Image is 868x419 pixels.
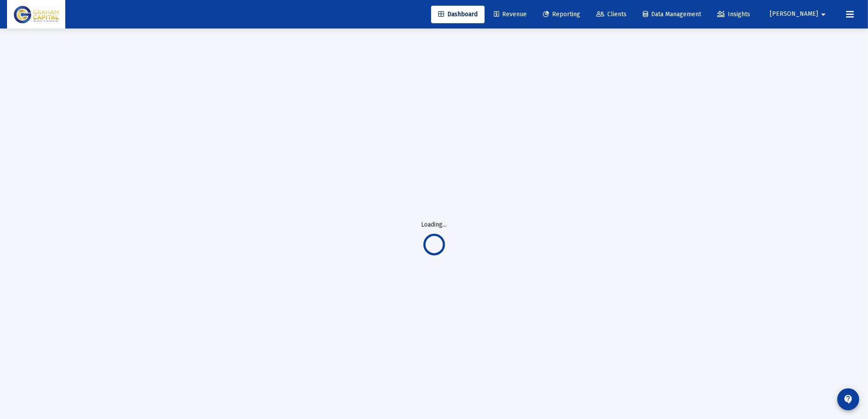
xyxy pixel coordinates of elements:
a: Data Management [636,6,708,23]
mat-icon: contact_support [843,394,854,405]
a: Clients [589,6,634,23]
img: Dashboard [14,6,59,23]
mat-icon: arrow_drop_down [818,6,829,23]
a: Dashboard [431,6,485,23]
span: Insights [717,11,750,18]
span: Data Management [643,11,701,18]
span: Dashboard [438,11,478,18]
a: Reporting [536,6,587,23]
span: Reporting [543,11,580,18]
span: [PERSON_NAME] [770,11,818,18]
span: Clients [596,11,627,18]
a: Insights [710,6,757,23]
button: [PERSON_NAME] [759,5,839,23]
span: Revenue [494,11,527,18]
a: Revenue [487,6,534,23]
